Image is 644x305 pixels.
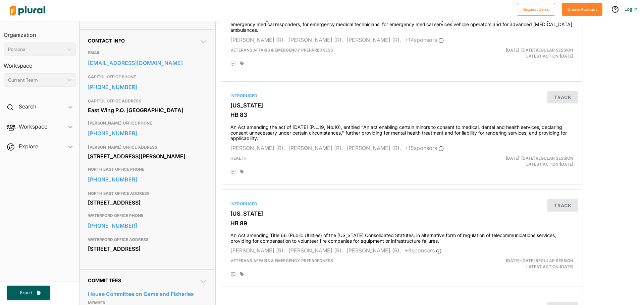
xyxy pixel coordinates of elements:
[547,91,578,103] button: Track
[230,220,573,227] h3: HB 89
[230,156,247,161] span: Health
[625,6,637,12] a: Log In
[88,105,207,115] div: East Wing P.O. [GEOGRAPHIC_DATA]
[405,247,441,254] span: + 9 sponsor s
[230,201,573,207] div: Introduced
[230,121,573,141] h4: An Act amending the act of [DATE] (P.L.19, No.10), entitled "An act enabling certain minors to co...
[7,286,50,300] button: Export
[517,3,555,16] button: Request Demo
[230,13,573,33] h4: An Act amending Title 35 (Health and Safety) of the [US_STATE] Consolidated Statutes, in emergenc...
[547,199,578,212] button: Track
[88,143,207,151] h3: [PERSON_NAME] OFFICE ADDRESS
[461,155,578,167] div: Latest Action: [DATE]
[506,48,573,53] span: [DATE]-[DATE] Regular Session
[562,3,602,16] button: Create Account
[88,198,207,208] div: [STREET_ADDRESS]
[88,49,207,57] h3: EMAIL
[88,189,207,198] h3: NORTH EAST OFFICE ADDRESS
[88,212,207,220] h3: WATERFORD OFFICE PHONE
[8,77,65,84] div: Current Team
[88,165,207,173] h3: NORTH EAST OFFICE PHONE
[562,5,602,12] a: Create Account
[19,103,36,110] h2: Search
[461,47,578,59] div: Latest Action: [DATE]
[230,102,573,109] h3: [US_STATE]
[230,61,236,67] div: Add Position Statement
[88,97,207,105] h3: CAPITOL OFFICE ADDRESS
[240,272,244,277] div: Add tags
[405,145,444,151] span: + 15 sponsor s
[88,244,207,254] div: [STREET_ADDRESS]
[405,36,444,43] span: + 14 sponsor s
[230,272,236,277] div: Add Position Statement
[88,119,207,127] h3: [PERSON_NAME] OFFICE PHONE
[506,156,573,161] span: [DATE]-[DATE] Regular Session
[240,61,244,66] div: Add tags
[506,258,573,263] span: [DATE]-[DATE] Regular Session
[230,258,333,263] span: Veterans Affairs & Emergency Preparedness
[346,36,401,43] span: [PERSON_NAME] (R),
[346,145,401,151] span: [PERSON_NAME] (R),
[461,258,578,270] div: Latest Action: [DATE]
[88,174,207,184] a: [PHONE_NUMBER]
[346,247,401,254] span: [PERSON_NAME] (R),
[88,73,207,81] h3: CAPITOL OFFICE PHONE
[230,247,285,254] span: [PERSON_NAME] (R),
[88,38,125,44] span: Contact Info
[288,36,343,43] span: [PERSON_NAME] (R),
[288,247,343,254] span: [PERSON_NAME] (R),
[230,145,285,151] span: [PERSON_NAME] (R),
[88,82,207,92] a: [PHONE_NUMBER]
[230,210,573,217] h3: [US_STATE]
[240,169,244,174] div: Add tags
[4,25,76,40] h3: Organization
[88,128,207,138] a: [PHONE_NUMBER]
[15,290,37,296] span: Export
[88,236,207,244] h3: WATERFORD OFFICE ADDRESS
[8,46,65,53] div: Personal
[4,56,76,71] h3: Workspace
[517,5,555,12] a: Request Demo
[230,48,333,53] span: Veterans Affairs & Emergency Preparedness
[230,169,236,175] div: Add Position Statement
[230,111,573,118] h3: HB 83
[88,58,207,68] a: [EMAIL_ADDRESS][DOMAIN_NAME]
[88,278,121,283] span: Committees
[88,151,207,161] div: [STREET_ADDRESS][PERSON_NAME]
[88,289,207,299] a: House Committee on Game and Fisheries
[230,36,285,43] span: [PERSON_NAME] (R),
[88,221,207,231] a: [PHONE_NUMBER]
[288,145,343,151] span: [PERSON_NAME] (R),
[230,93,573,99] div: Introduced
[230,229,573,244] h4: An Act amending Title 66 (Public Utilities) of the [US_STATE] Consolidated Statutes, in alternati...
